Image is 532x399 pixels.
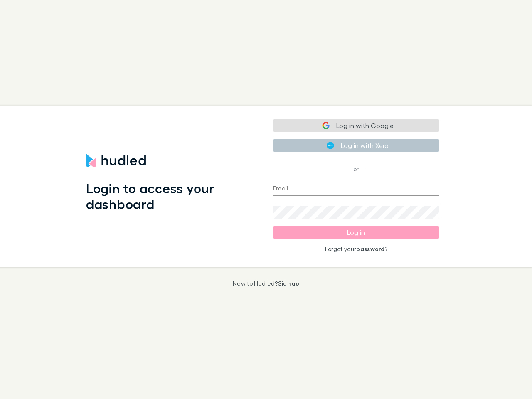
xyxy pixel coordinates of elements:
img: Xero's logo [327,142,334,149]
button: Log in with Xero [273,139,439,152]
p: Forgot your ? [273,246,439,252]
p: New to Hudled? [233,280,299,287]
a: password [356,245,384,252]
button: Log in with Google [273,119,439,132]
button: Log in [273,226,439,239]
h1: Login to access your dashboard [86,180,260,212]
span: or [273,169,439,169]
a: Sign up [278,280,299,287]
img: Google logo [322,122,330,129]
img: Hudled's Logo [86,154,146,167]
